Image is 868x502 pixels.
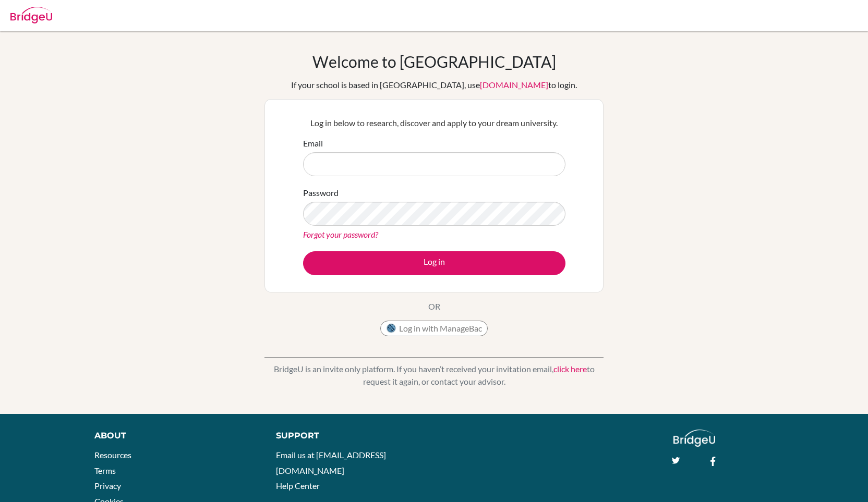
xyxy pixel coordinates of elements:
[276,430,423,442] div: Support
[312,52,556,71] h1: Welcome to [GEOGRAPHIC_DATA]
[553,364,587,374] a: click here
[303,229,378,239] a: Forgot your password?
[94,450,131,460] a: Resources
[480,80,548,90] a: [DOMAIN_NAME]
[94,481,121,491] a: Privacy
[303,117,565,129] p: Log in below to research, discover and apply to your dream university.
[264,363,604,388] p: BridgeU is an invite only platform. If you haven’t received your invitation email, to request it ...
[276,481,320,491] a: Help Center
[94,466,116,475] a: Terms
[428,300,440,313] p: OR
[673,430,716,447] img: logo_white@2x-f4f0deed5e89b7ecb1c2cc34c3e3d731f90f0f143d5ea2071677605dd97b5244.png
[303,137,323,150] label: Email
[291,79,577,91] div: If your school is based in [GEOGRAPHIC_DATA], use to login.
[303,251,565,275] button: Log in
[380,321,488,336] button: Log in with ManageBac
[276,450,386,475] a: Email us at [EMAIL_ADDRESS][DOMAIN_NAME]
[94,430,252,442] div: About
[303,187,339,199] label: Password
[10,7,52,23] img: Bridge-U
